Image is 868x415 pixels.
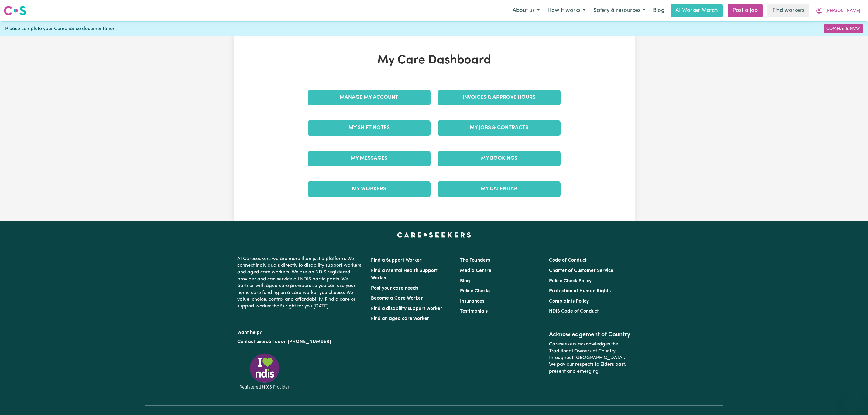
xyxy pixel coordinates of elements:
[549,331,631,338] h2: Acknowledgement of Country
[438,181,561,197] a: My Calendar
[371,296,423,301] a: Become a Care Worker
[304,53,564,68] h1: My Care Dashboard
[4,4,26,18] a: Careseekers logo
[460,309,488,314] a: Testimonials
[308,151,431,166] a: My Messages
[371,306,442,311] a: Find a disability support worker
[460,268,491,273] a: Media Centre
[544,4,589,17] button: How it works
[549,309,599,314] a: NDIS Code of Conduct
[266,339,331,344] a: call us on [PHONE_NUMBER]
[438,151,561,166] a: My Bookings
[371,286,418,291] a: Post your care needs
[549,289,611,293] a: Protection of Human Rights
[509,4,544,17] button: About us
[371,316,429,321] a: Find an aged care worker
[549,338,631,377] p: Careseekers acknowledges the Traditional Owners of Country throughout [GEOGRAPHIC_DATA]. We pay o...
[460,299,484,304] a: Insurances
[549,279,592,283] a: Police Check Policy
[812,4,864,17] button: My Account
[371,258,422,263] a: Find a Support Worker
[460,289,490,293] a: Police Checks
[237,327,364,336] p: Want help?
[767,4,809,17] a: Find workers
[825,8,860,14] span: [PERSON_NAME]
[237,352,292,390] img: Registered NDIS provider
[308,181,431,197] a: My Workers
[438,90,561,105] a: Invoices & Approve Hours
[460,279,470,283] a: Blog
[371,268,438,280] a: Find a Mental Health Support Worker
[549,299,589,304] a: Complaints Policy
[308,120,431,136] a: My Shift Notes
[549,268,613,273] a: Charter of Customer Service
[728,4,763,17] a: Post a job
[589,4,649,17] button: Safety & resources
[397,232,471,237] a: Careseekers home page
[844,391,863,410] iframe: Button to launch messaging window, conversation in progress
[549,258,587,263] a: Code of Conduct
[671,4,723,17] a: AI Worker Match
[460,258,490,263] a: The Founders
[237,253,364,312] p: At Careseekers we are more than just a platform. We connect individuals directly to disability su...
[4,5,26,16] img: Careseekers logo
[649,4,668,17] a: Blog
[824,24,863,33] a: Complete Now
[237,336,364,348] p: or
[5,25,117,33] span: Please complete your Compliance documentation.
[438,120,561,136] a: My Jobs & Contracts
[237,339,261,344] a: Contact us
[308,90,431,105] a: Manage My Account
